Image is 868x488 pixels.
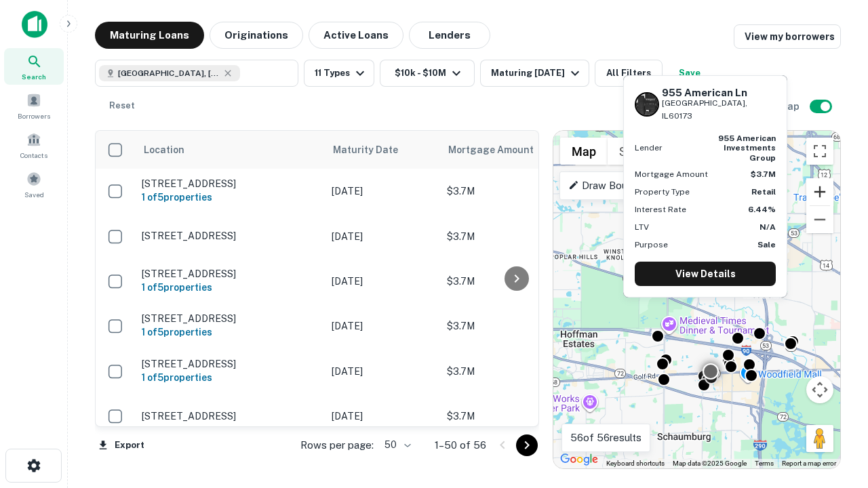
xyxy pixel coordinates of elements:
button: Toggle fullscreen view [806,138,833,165]
button: All Filters [595,60,663,87]
p: [STREET_ADDRESS] [142,230,318,242]
p: [GEOGRAPHIC_DATA], IL60173 [662,97,776,123]
a: Search [4,48,64,85]
p: $3.7M [447,274,583,289]
h6: 955 American Ln [662,87,776,99]
p: [STREET_ADDRESS] [142,268,318,280]
th: Mortgage Amount [440,131,589,169]
button: Maturing [DATE] [480,60,589,87]
button: Map camera controls [806,376,833,403]
p: Draw Boundary [568,178,653,194]
img: capitalize-icon.png [22,11,47,38]
p: [STREET_ADDRESS] [142,358,318,370]
button: $10k - $10M [380,60,475,87]
p: [DATE] [332,364,433,379]
a: Open this area in Google Maps (opens a new window) [557,451,601,468]
button: Keyboard shortcuts [606,459,665,468]
span: Search [22,71,46,82]
p: Interest Rate [635,203,686,216]
h6: 1 of 5 properties [142,370,318,385]
button: Go to next page [516,434,538,456]
strong: Retail [751,187,776,197]
th: Maturity Date [325,131,440,169]
p: $3.7M [447,319,583,333]
p: [DATE] [332,274,433,289]
p: [STREET_ADDRESS] [142,178,318,190]
p: [DATE] [332,319,433,333]
span: Maturity Date [333,142,416,158]
p: Property Type [635,186,690,198]
h6: 1 of 5 properties [142,190,318,205]
button: Active Loans [309,22,403,49]
span: Contacts [20,150,47,161]
button: Maturing Loans [95,22,204,49]
p: [DATE] [332,184,433,199]
button: Zoom out [806,206,833,233]
button: Show street map [560,138,608,165]
button: 11 Types [304,60,374,87]
a: Terms [755,460,774,467]
a: Saved [4,166,64,203]
button: Zoom in [806,178,833,205]
h6: 1 of 5 properties [142,280,318,295]
th: Location [135,131,325,169]
p: 56 of 56 results [570,430,642,446]
p: 1–50 of 56 [435,437,486,453]
a: Borrowers [4,87,64,124]
p: $3.7M [447,364,583,379]
p: Purpose [635,239,668,251]
p: [STREET_ADDRESS] [142,410,318,422]
strong: 955 american investments group [718,134,776,163]
span: Borrowers [18,110,50,121]
p: $3.7M [447,184,583,199]
a: View Details [635,262,776,286]
div: 0 0 [553,131,840,468]
p: $3.7M [447,409,583,424]
div: Maturing [DATE] [491,65,583,81]
p: LTV [635,221,649,233]
p: Rows per page: [300,437,374,453]
span: Saved [24,189,44,200]
p: [DATE] [332,229,433,244]
button: Export [95,435,148,455]
img: Google [557,451,601,468]
button: Save your search to get updates of matches that match your search criteria. [668,60,711,87]
a: View my borrowers [734,24,841,49]
button: Originations [210,22,303,49]
p: Mortgage Amount [635,168,708,180]
strong: $3.7M [751,169,776,179]
span: [GEOGRAPHIC_DATA], [GEOGRAPHIC_DATA] [118,67,220,79]
a: Report a map error [782,460,836,467]
strong: N/A [759,222,776,232]
p: Lender [635,142,663,154]
button: Reset [100,92,144,119]
div: 50 [379,435,413,455]
iframe: Chat Widget [800,380,868,445]
span: Mortgage Amount [448,142,551,158]
span: Map data ©2025 Google [673,460,747,467]
span: Location [143,142,184,158]
p: [STREET_ADDRESS] [142,312,318,325]
strong: Sale [757,240,776,249]
p: $3.7M [447,229,583,244]
strong: 6.44% [748,205,776,214]
button: Lenders [409,22,490,49]
a: Contacts [4,127,64,163]
p: [DATE] [332,409,433,424]
h6: 1 of 5 properties [142,325,318,340]
button: Show satellite imagery [608,138,675,165]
